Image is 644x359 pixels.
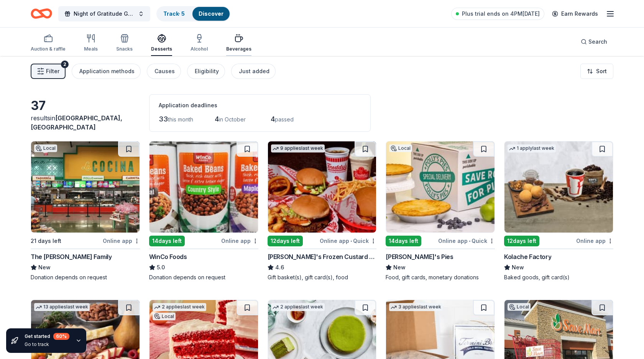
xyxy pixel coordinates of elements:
[386,274,495,281] div: Food, gift cards, monetary donations
[268,236,303,246] div: 12 days left
[386,252,453,261] div: [PERSON_NAME]'s Pies
[386,141,495,281] a: Image for Polly's PiesLocal14days leftOnline app•Quick[PERSON_NAME]'s PiesNewFood, gift cards, mo...
[508,144,556,152] div: 1 apply last week
[393,263,406,272] span: New
[195,67,219,76] div: Eligibility
[25,333,69,340] div: Get started
[438,236,495,246] div: Online app Quick
[575,34,613,49] button: Search
[31,114,122,131] span: [GEOGRAPHIC_DATA], [GEOGRAPHIC_DATA]
[268,274,377,281] div: Gift basket(s), gift card(s), food
[31,64,66,79] button: Filter2
[386,236,421,246] div: 14 days left
[226,31,251,56] button: Beverages
[116,31,133,56] button: Snacks
[469,238,470,244] span: •
[153,313,176,320] div: Local
[219,116,246,123] span: in October
[596,67,607,76] span: Sort
[116,46,133,52] div: Snacks
[79,67,135,76] div: Application methods
[149,141,258,281] a: Image for WinCo Foods14days leftOnline appWinCo Foods5.0Donation depends on request
[168,116,193,123] span: this month
[147,64,181,79] button: Causes
[31,252,112,261] div: The [PERSON_NAME] Family
[31,98,140,113] div: 37
[25,341,69,348] div: Go to track
[31,113,140,132] div: results
[157,263,165,272] span: 5.0
[547,7,603,21] a: Earn Rewards
[215,115,219,123] span: 4
[84,31,98,56] button: Meals
[271,303,325,311] div: 2 applies last week
[58,6,150,21] button: Night of Gratitude Gala
[103,236,140,246] div: Online app
[199,10,223,17] a: Discover
[53,333,69,340] div: 60 %
[153,303,206,311] div: 2 applies last week
[389,303,443,311] div: 3 applies last week
[588,37,607,46] span: Search
[151,31,172,56] button: Desserts
[159,101,361,110] div: Application deadlines
[154,67,175,76] div: Causes
[84,46,98,52] div: Meals
[31,5,52,23] a: Home
[512,263,524,272] span: New
[151,46,172,52] div: Desserts
[163,10,185,17] a: Track· 5
[504,252,551,261] div: Kolache Factory
[504,236,539,246] div: 12 days left
[187,64,225,79] button: Eligibility
[61,61,69,68] div: 2
[31,46,66,52] div: Auction & raffle
[504,141,613,233] img: Image for Kolache Factory
[275,116,294,123] span: passed
[271,115,275,123] span: 4
[320,236,376,246] div: Online app Quick
[191,31,208,56] button: Alcohol
[156,6,230,21] button: Track· 5Discover
[580,64,613,79] button: Sort
[31,31,66,56] button: Auction & raffle
[504,141,613,281] a: Image for Kolache Factory1 applylast week12days leftOnline appKolache FactoryNewBaked goods, gift...
[31,141,140,233] img: Image for The Gonzalez Family
[231,64,276,79] button: Just added
[31,274,140,281] div: Donation depends on request
[46,67,59,76] span: Filter
[149,252,187,261] div: WinCo Foods
[159,115,168,123] span: 33
[221,236,258,246] div: Online app
[74,9,135,18] span: Night of Gratitude Gala
[350,238,352,244] span: •
[31,114,122,131] span: in
[31,141,140,281] a: Image for The Gonzalez FamilyLocal21 days leftOnline appThe [PERSON_NAME] FamilyNewDonation depen...
[34,303,90,311] div: 13 applies last week
[268,252,377,261] div: [PERSON_NAME]'s Frozen Custard & Steakburgers
[504,274,613,281] div: Baked goods, gift card(s)
[149,141,258,233] img: Image for WinCo Foods
[239,67,269,76] div: Just added
[149,236,185,246] div: 14 days left
[226,46,251,52] div: Beverages
[462,9,540,18] span: Plus trial ends on 4PM[DATE]
[275,263,284,272] span: 4.6
[268,141,377,281] a: Image for Freddy's Frozen Custard & Steakburgers9 applieslast week12days leftOnline app•Quick[PER...
[72,64,141,79] button: Application methods
[389,144,412,152] div: Local
[149,274,258,281] div: Donation depends on request
[34,144,57,152] div: Local
[38,263,51,272] span: New
[451,8,544,20] a: Plus trial ends on 4PM[DATE]
[191,46,208,52] div: Alcohol
[268,141,376,233] img: Image for Freddy's Frozen Custard & Steakburgers
[271,144,325,152] div: 9 applies last week
[576,236,613,246] div: Online app
[386,141,495,233] img: Image for Polly's Pies
[31,236,61,246] div: 21 days left
[508,303,531,311] div: Local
